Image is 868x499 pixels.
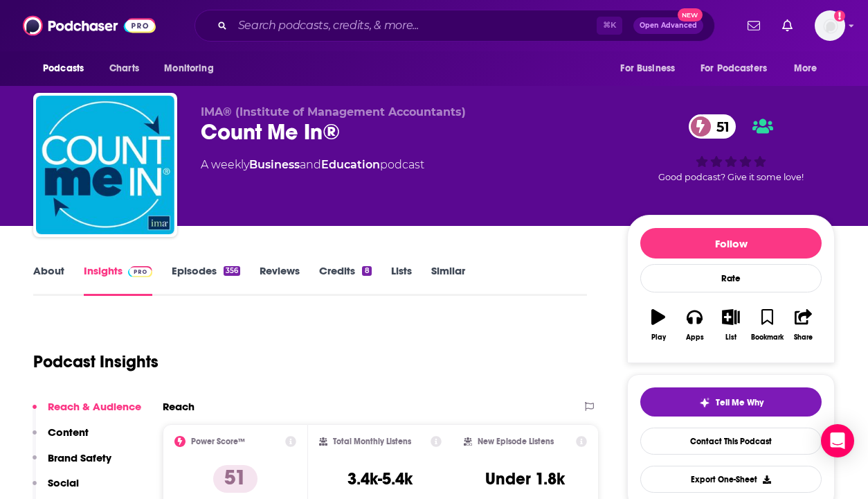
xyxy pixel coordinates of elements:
[821,424,854,457] div: Open Intercom Messenger
[815,10,845,41] button: Show profile menu
[640,264,822,292] div: Rate
[48,476,79,489] p: Social
[834,10,845,21] svg: Add a profile image
[213,465,257,493] p: 51
[786,300,822,350] button: Share
[597,17,622,35] span: ⌘ K
[700,59,767,78] span: For Podcasters
[742,14,766,37] a: Show notifications dropdown
[815,10,845,41] img: User Profile
[319,264,371,296] a: Credits8
[224,266,240,276] div: 356
[48,400,141,413] p: Reach & Audience
[33,351,159,372] h1: Podcast Insights
[84,264,152,296] a: InsightsPodchaser Pro
[48,426,89,439] p: Content
[43,59,84,78] span: Podcasts
[751,333,784,342] div: Bookmark
[633,17,703,34] button: Open AdvancedNew
[703,114,736,139] span: 51
[431,264,465,296] a: Similar
[321,158,380,171] a: Education
[128,266,152,277] img: Podchaser Pro
[777,14,798,37] a: Show notifications dropdown
[699,397,710,408] img: tell me why sparkle
[716,397,763,408] span: Tell Me Why
[191,437,245,446] h2: Power Score™
[686,333,704,342] div: Apps
[109,59,139,78] span: Charts
[195,10,715,42] div: Search podcasts, credits, & more...
[640,300,676,350] button: Play
[640,428,822,455] a: Contact This Podcast
[485,469,565,489] h3: Under 1.8k
[164,59,213,78] span: Monitoring
[640,466,822,493] button: Export One-Sheet
[676,300,712,350] button: Apps
[300,158,321,171] span: and
[725,333,736,342] div: List
[478,437,554,446] h2: New Episode Listens
[640,387,822,417] button: tell me why sparkleTell Me Why
[48,451,111,464] p: Brand Safety
[640,228,822,259] button: Follow
[640,22,697,29] span: Open Advanced
[794,333,813,342] div: Share
[33,451,111,477] button: Brand Safety
[33,400,141,426] button: Reach & Audience
[391,264,412,296] a: Lists
[362,266,371,276] div: 8
[154,55,231,82] button: open menu
[163,400,195,413] h2: Reach
[658,172,804,182] span: Good podcast? Give it some love!
[249,158,300,171] a: Business
[794,59,817,78] span: More
[784,55,835,82] button: open menu
[33,264,64,296] a: About
[201,105,466,119] span: IMA® (Institute of Management Accountants)
[33,55,102,82] button: open menu
[233,15,597,37] input: Search podcasts, credits, & more...
[201,157,424,173] div: A weekly podcast
[611,55,692,82] button: open menu
[627,105,835,191] div: 51Good podcast? Give it some love!
[172,264,240,296] a: Episodes356
[100,55,147,82] a: Charts
[678,8,703,21] span: New
[333,437,411,446] h2: Total Monthly Listens
[33,426,89,451] button: Content
[713,300,749,350] button: List
[815,10,845,41] span: Logged in as AparnaKulkarni
[651,333,666,342] div: Play
[23,12,156,39] img: Podchaser - Follow, Share and Rate Podcasts
[36,96,174,234] img: Count Me In®
[691,55,787,82] button: open menu
[260,264,300,296] a: Reviews
[620,59,675,78] span: For Business
[749,300,785,350] button: Bookmark
[347,469,413,489] h3: 3.4k-5.4k
[689,114,736,139] a: 51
